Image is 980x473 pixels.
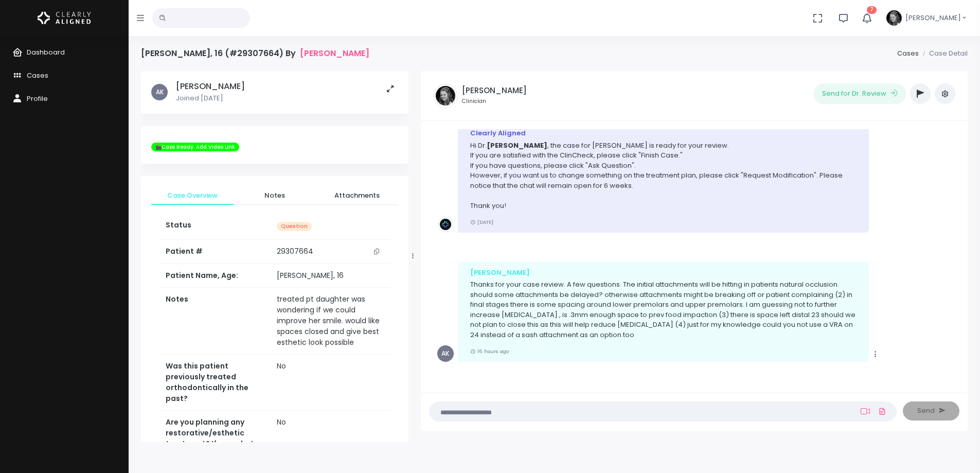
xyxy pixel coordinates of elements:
span: Dashboard [27,47,65,57]
span: Attachments [324,190,390,201]
td: [PERSON_NAME], 16 [271,264,390,288]
a: Add Loom Video [859,407,872,415]
div: Clearly Aligned [470,128,857,138]
span: Notes [242,190,308,201]
h5: [PERSON_NAME] [462,86,527,95]
td: No [271,355,390,411]
div: scrollable content [141,71,408,442]
b: [PERSON_NAME] [487,141,547,150]
span: Profile [27,94,48,103]
span: 🎬Case Ready. Add Video Link [151,143,239,152]
a: [PERSON_NAME] [300,48,369,58]
a: Cases [897,48,919,58]
p: Thanks for your case review. A few questions. The initial attachments will be hitting in patients... [470,279,857,340]
p: Joined [DATE] [176,93,245,103]
div: scrollable content [429,129,959,382]
th: Are you planning any restorative/esthetic treatment? If yes, what are you planning? [159,411,271,467]
button: Send for Dr. Review [813,83,906,104]
span: AK [151,84,168,100]
th: Was this patient previously treated orthodontically in the past? [159,355,271,411]
a: Add Files [876,402,888,421]
div: [PERSON_NAME] [470,268,857,278]
th: Patient # [159,240,271,264]
td: treated pt daughter was wondering if we could improve her smile. would like spaces closed and giv... [271,288,390,355]
th: Notes [159,288,271,355]
small: 16 hours ago [470,348,509,355]
span: Question [277,222,312,232]
span: Case Overview [159,190,225,201]
img: Logo Horizontal [38,7,91,29]
small: Clinician [462,97,527,106]
h4: [PERSON_NAME], 16 (#29307664) By [141,48,369,58]
span: AK [437,345,454,362]
th: Patient Name, Age: [159,264,271,288]
span: 7 [867,6,877,14]
span: [PERSON_NAME] [905,13,961,23]
td: No [271,411,390,467]
li: Case Detail [919,48,968,59]
img: Header Avatar [885,9,903,27]
h5: [PERSON_NAME] [176,81,245,92]
th: Status [159,214,271,240]
p: Hi Dr. , the case for [PERSON_NAME] is ready for your review. If you are satisfied with the ClinC... [470,141,857,211]
small: [DATE] [470,219,493,225]
span: Cases [27,71,48,80]
td: 29307664 [271,240,390,264]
